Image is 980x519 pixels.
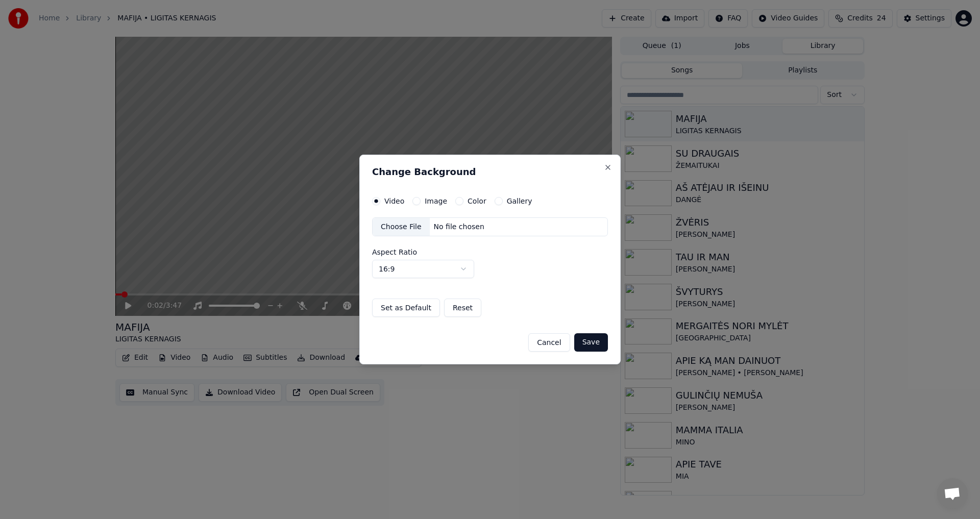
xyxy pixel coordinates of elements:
label: Gallery [507,197,532,205]
button: Cancel [528,333,570,352]
button: Reset [444,299,481,317]
div: No file chosen [430,222,488,232]
label: Video [384,197,404,205]
button: Set as Default [372,299,440,317]
div: Choose File [373,218,430,236]
label: Image [425,197,447,205]
label: Aspect Ratio [372,249,608,256]
h2: Change Background [372,167,608,177]
label: Color [468,197,486,205]
button: Save [574,333,608,352]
